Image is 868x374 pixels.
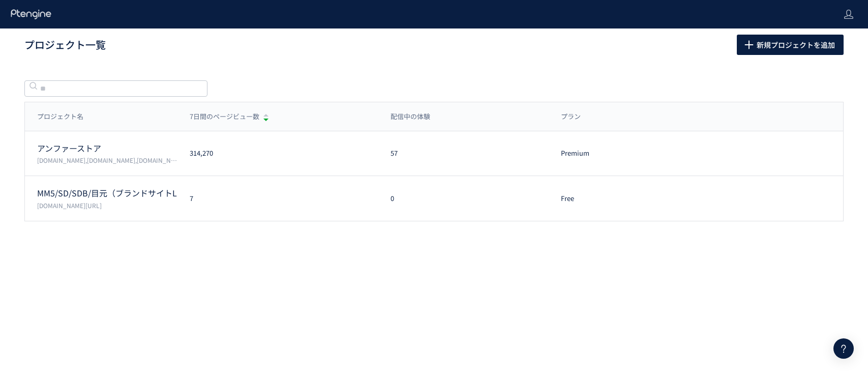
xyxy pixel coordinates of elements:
p: アンファーストア [37,142,177,154]
div: 57 [378,149,549,158]
button: 新規プロジェクトを追加 [737,35,844,55]
p: scalp-d.angfa-store.jp/ [37,201,177,210]
p: permuta.jp,femtur.jp,angfa-store.jp,shopping.geocities.jp [37,156,177,164]
div: Premium [549,149,691,158]
span: プラン [561,112,581,122]
span: 新規プロジェクトを追加 [757,35,835,55]
p: MM5/SD/SDB/目元（ブランドサイトLP/広告LP） [37,187,177,199]
div: 314,270 [177,149,378,158]
div: 0 [378,194,549,204]
div: 7 [177,194,378,204]
span: プロジェクト名 [37,112,83,122]
h1: プロジェクト一覧 [24,38,714,52]
span: 7日間のページビュー数 [190,112,259,122]
span: 配信中の体験 [391,112,430,122]
div: Free [549,194,691,204]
